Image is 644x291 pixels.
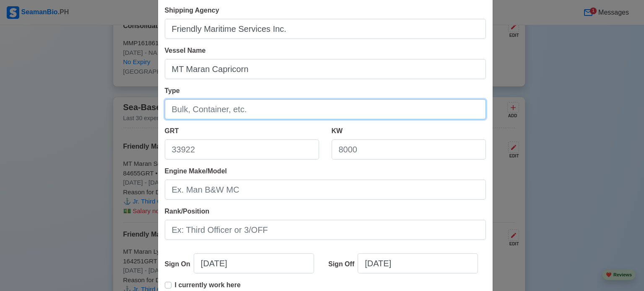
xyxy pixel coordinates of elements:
[165,259,194,269] div: Sign On
[165,99,486,119] input: Bulk, Container, etc.
[165,7,219,14] span: Shipping Agency
[165,87,180,94] span: Type
[165,208,210,215] span: Rank/Position
[332,139,486,160] input: 8000
[165,167,227,175] span: Engine Make/Model
[332,127,343,134] span: KW
[165,47,206,54] span: Vessel Name
[165,220,486,240] input: Ex: Third Officer or 3/OFF
[165,127,179,134] span: GRT
[328,259,358,269] div: Sign Off
[165,180,486,200] input: Ex. Man B&W MC
[165,19,486,39] input: Ex: Global Gateway
[165,139,319,160] input: 33922
[165,59,486,79] input: Ex: Dolce Vita
[175,280,241,290] p: I currently work here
